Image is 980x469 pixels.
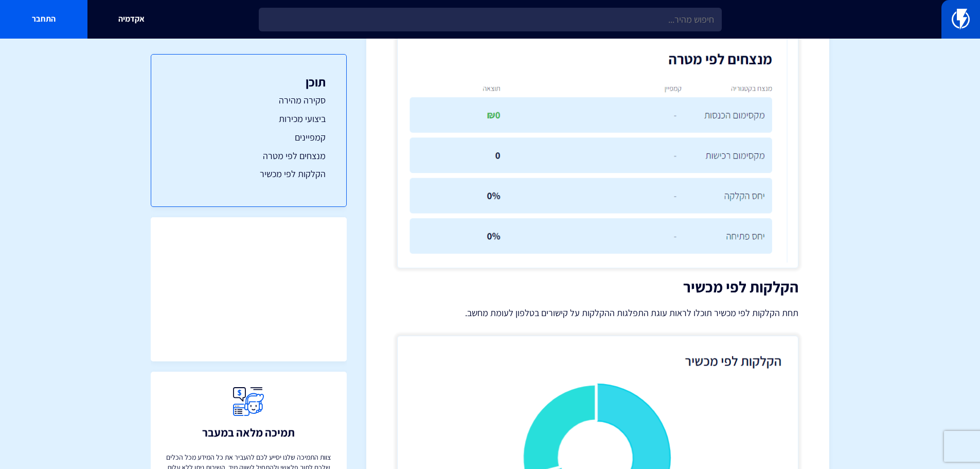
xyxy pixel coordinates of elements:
[172,94,326,107] a: סקירה מהירה
[172,131,326,144] a: קמפיינים
[259,8,722,31] input: חיפוש מהיר...
[172,112,326,126] a: ביצועי מכירות
[172,75,326,89] h3: תוכן
[397,279,798,296] h2: הקלקות לפי מכשיר
[397,306,798,320] p: תחת הקלקות לפי מכשיר תוכלו לראות עוגת התפלגות ההקלקות על קישורים בטלפון לעומת מחשב.
[172,167,326,181] a: הקלקות לפי מכשיר
[202,426,295,439] h3: תמיכה מלאה במעבר
[172,149,326,163] a: מנצחים לפי מטרה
